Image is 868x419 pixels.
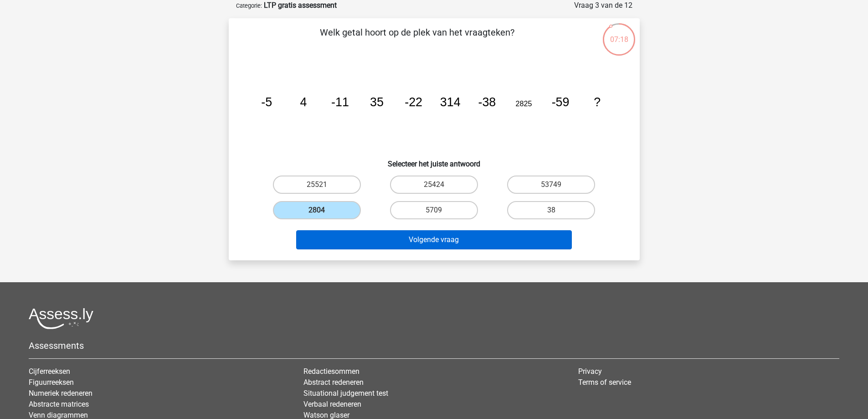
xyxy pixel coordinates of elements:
tspan: 35 [370,95,384,109]
a: Numeriek redeneren [29,389,92,398]
label: 25424 [390,176,478,194]
tspan: 2825 [515,99,532,108]
a: Terms of service [578,378,631,387]
a: Redactiesommen [303,367,360,376]
a: Cijferreeksen [29,367,70,376]
a: Situational judgement test [303,389,388,398]
a: Abstracte matrices [29,400,89,409]
tspan: -38 [478,95,496,109]
a: Privacy [578,367,602,376]
img: Assessly logo [29,308,93,329]
h6: Selecteer het juiste antwoord [243,152,625,168]
button: Volgende vraag [296,230,572,249]
div: 07:18 [602,22,636,45]
h5: Assessments [29,340,839,351]
tspan: -5 [261,95,272,109]
small: Categorie: [236,2,262,9]
a: Abstract redeneren [303,378,364,387]
label: 2804 [273,201,361,219]
strong: LTP gratis assessment [264,1,337,10]
label: 25521 [273,176,361,194]
label: 38 [507,201,595,219]
tspan: -11 [331,95,349,109]
label: 53749 [507,176,595,194]
tspan: ? [594,95,601,109]
a: Figuurreeksen [29,378,74,387]
tspan: -22 [405,95,422,109]
a: Verbaal redeneren [303,400,361,409]
tspan: 4 [300,95,307,109]
tspan: -59 [551,95,569,109]
tspan: 314 [440,95,460,109]
p: Welk getal hoort op de plek van het vraagteken? [243,26,591,53]
label: 5709 [390,201,478,219]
